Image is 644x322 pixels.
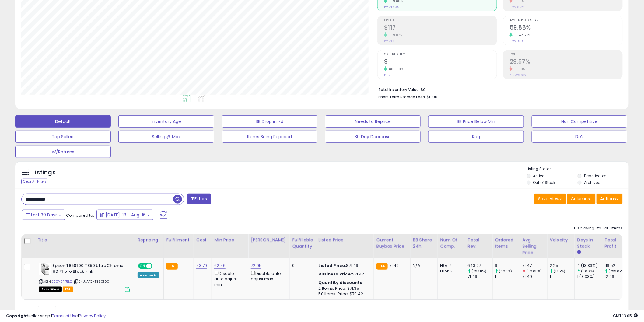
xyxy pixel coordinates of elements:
[440,263,460,268] div: FBA: 2
[510,73,526,77] small: Prev: 29.60%
[523,263,547,268] div: 71.47
[6,313,106,319] div: seller snap | |
[440,268,460,274] div: FBM: 5
[577,263,602,268] div: 4 (13.33%)
[53,263,127,276] b: Epson T850100 T850 UltraChrome HD Photo Black -Ink
[605,274,629,279] div: 12.96
[550,263,575,268] div: 2.25
[139,264,146,269] span: ON
[96,210,153,220] button: [DATE]-18 - Aug-16
[138,272,159,278] div: Amazon AI
[577,250,581,255] small: Days In Stock.
[495,274,520,279] div: 1
[384,53,497,56] span: Ordered Items
[319,280,362,285] b: Quantity discounts
[319,286,369,291] div: 2 Items, Price: $71.35
[166,237,191,243] div: Fulfillment
[510,58,622,66] h2: 29.57%
[26,308,70,314] span: Show: entries
[472,269,487,274] small: (799.8%)
[554,269,565,274] small: (125%)
[251,263,261,269] a: 72.95
[51,279,72,284] a: B00YBPF5LO
[523,237,545,256] div: Avg Selling Price
[319,291,369,297] div: 50 Items, Price: $70.42
[510,24,622,32] h2: 59.88%
[79,313,106,319] a: Privacy Policy
[567,194,596,204] button: Columns
[214,263,226,269] a: 62.46
[428,115,524,128] button: BB Price Below Min
[534,194,566,204] button: Save View
[166,263,177,270] small: FBA
[319,263,346,268] b: Listed Price:
[495,263,520,268] div: 9
[63,287,73,292] span: FBA
[251,237,287,243] div: [PERSON_NAME]
[152,264,161,269] span: OFF
[605,237,627,250] div: Total Profit
[581,269,594,274] small: (300%)
[319,280,369,285] div: :
[428,131,524,143] button: Reg
[384,5,399,9] small: Prev: $71.49
[533,173,544,178] label: Active
[138,237,161,243] div: Repricing
[118,115,214,128] button: Inventory Age
[319,271,369,277] div: $71.42
[499,269,512,274] small: (800%)
[292,263,311,268] div: 0
[577,274,602,279] div: 1 (3.33%)
[571,196,590,202] span: Columns
[196,263,207,269] a: 43.79
[527,166,629,172] p: Listing States:
[106,212,146,218] span: [DATE]-18 - Aug-16
[413,237,435,250] div: BB Share 24h.
[214,237,246,243] div: Min Price
[15,115,111,128] button: Default
[550,237,572,243] div: Velocity
[413,263,433,268] div: N/A
[532,131,627,143] button: De2
[468,237,490,250] div: Total Rev.
[584,173,607,178] label: Deactivated
[222,115,317,128] button: BB Drop in 7d
[513,33,531,37] small: 3642.50%
[427,94,437,100] span: $0.00
[22,210,65,220] button: Last 30 Days
[550,274,575,279] div: 1
[319,237,371,243] div: Listed Price
[37,237,132,243] div: Title
[510,39,523,43] small: Prev: 1.60%
[73,279,109,284] span: | SKU: ATC-T850100
[597,194,623,204] button: Actions
[510,19,622,22] span: Avg. Buybox Share
[325,115,421,128] button: Needs to Reprice
[468,263,492,268] div: 643.27
[510,53,622,56] span: ROI
[21,179,48,184] div: Clear All Filters
[513,67,525,72] small: -0.10%
[31,212,58,218] span: Last 30 Days
[584,180,600,185] label: Archived
[384,39,399,43] small: Prev: $12.96
[605,263,629,268] div: 116.52
[532,115,627,128] button: Non Competitive
[384,19,497,22] span: Profit
[384,73,392,77] small: Prev: 1
[39,263,130,291] div: ASIN:
[6,313,28,319] strong: Copyright
[533,180,555,185] label: Out of Stock
[378,94,426,100] b: Short Term Storage Fees:
[389,263,399,268] span: 71.49
[523,274,547,279] div: 71.49
[378,86,618,93] li: $0
[187,194,211,204] button: Filters
[196,237,209,243] div: Cost
[376,237,408,250] div: Current Buybox Price
[15,146,111,158] button: W/Returns
[319,271,352,277] b: Business Price:
[118,131,214,143] button: Selling @ Max
[32,168,56,177] h5: Listings
[574,226,623,231] div: Displaying 1 to 1 of 1 items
